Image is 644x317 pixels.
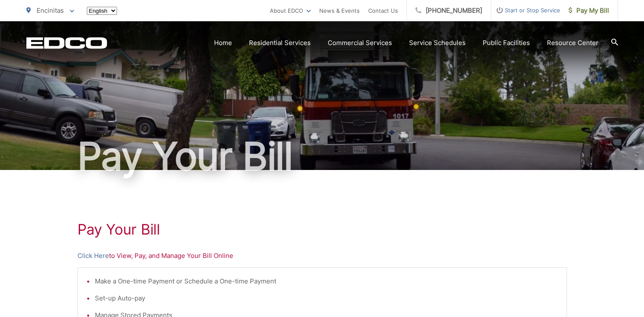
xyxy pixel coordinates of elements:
[77,221,567,238] h1: Pay Your Bill
[249,38,311,48] a: Residential Services
[483,38,530,48] a: Public Facilities
[214,38,232,48] a: Home
[319,6,360,16] a: News & Events
[77,251,567,261] p: to View, Pay, and Manage Your Bill Online
[368,6,398,16] a: Contact Us
[95,293,558,303] li: Set-up Auto-pay
[569,6,609,16] span: Pay My Bill
[328,38,392,48] a: Commercial Services
[87,7,117,15] select: Select a language
[77,251,109,261] a: Click Here
[26,135,618,178] h1: Pay Your Bill
[270,6,311,16] a: About EDCO
[409,38,466,48] a: Service Schedules
[26,37,107,49] a: EDCD logo. Return to the homepage.
[95,276,558,286] li: Make a One-time Payment or Schedule a One-time Payment
[547,38,598,48] a: Resource Center
[37,6,64,14] span: Encinitas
